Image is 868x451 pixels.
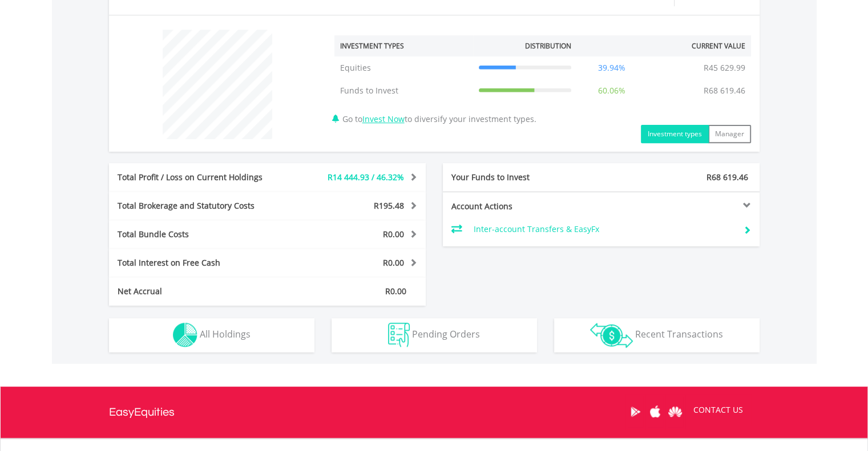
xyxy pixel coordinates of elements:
a: EasyEquities [109,387,175,438]
button: Recent Transactions [554,318,760,352]
div: Distribution [525,41,571,51]
span: R0.00 [383,229,404,239]
div: Go to to diversify your investment types. [326,24,760,143]
a: Invest Now [362,113,405,124]
div: Account Actions [443,201,601,212]
td: Equities [334,56,473,79]
th: Investment Types [334,35,473,56]
th: Current Value [647,35,751,56]
span: R14 444.93 / 46.32% [328,172,404,182]
td: 39.94% [577,56,647,79]
span: Pending Orders [412,328,480,340]
span: R68 619.46 [706,172,748,182]
div: Total Profit / Loss on Current Holdings [109,172,294,183]
td: 60.06% [577,79,647,102]
img: pending_instructions-wht.png [388,323,410,347]
a: Apple [645,394,665,429]
img: holdings-wht.png [173,323,197,347]
button: Investment types [641,125,709,143]
td: Inter-account Transfers & EasyFx [474,221,734,238]
span: Recent Transactions [635,328,723,340]
div: Total Bundle Costs [109,229,294,240]
td: R45 629.99 [698,56,751,79]
span: R195.48 [374,200,404,211]
button: All Holdings [109,318,314,352]
button: Manager [708,125,751,143]
span: All Holdings [200,328,251,340]
a: CONTACT US [685,394,751,426]
img: transactions-zar-wht.png [590,323,633,348]
div: Total Interest on Free Cash [109,257,294,269]
div: Total Brokerage and Statutory Costs [109,200,294,212]
span: R0.00 [385,286,406,296]
a: Huawei [665,394,685,429]
div: Net Accrual [109,286,294,297]
div: Your Funds to Invest [443,172,601,183]
td: R68 619.46 [698,79,751,102]
span: R0.00 [383,257,404,268]
td: Funds to Invest [334,79,473,102]
button: Pending Orders [332,318,537,352]
a: Google Play [625,394,645,429]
